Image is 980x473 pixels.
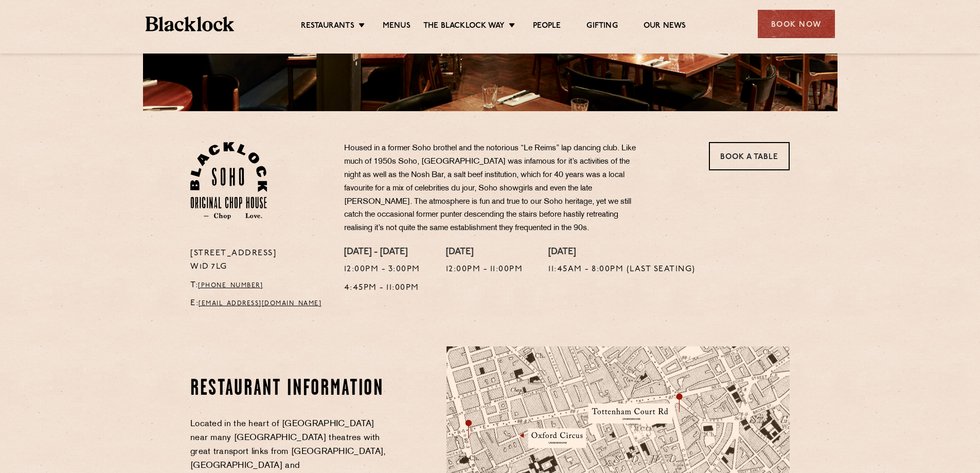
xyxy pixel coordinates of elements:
[190,247,329,274] p: [STREET_ADDRESS] W1D 7LG
[199,301,322,307] a: [EMAIL_ADDRESS][DOMAIN_NAME]
[423,21,505,32] a: The Blacklock Way
[548,263,696,276] p: 11:45am - 8:00pm (Last seating)
[709,142,790,170] a: Book a Table
[190,376,387,402] h2: Restaurant information
[190,297,329,310] p: E:
[533,21,561,32] a: People
[190,279,329,292] p: T:
[446,247,523,258] h4: [DATE]
[301,21,354,32] a: Restaurants
[344,263,420,276] p: 12:00pm - 3:00pm
[383,21,411,32] a: Menus
[198,283,263,289] a: [PHONE_NUMBER]
[548,247,696,258] h4: [DATE]
[344,247,420,258] h4: [DATE] - [DATE]
[146,16,235,31] img: BL_Textured_Logo-footer-cropped.svg
[190,142,267,219] img: Soho-stamp-default.svg
[644,21,686,32] a: Our News
[344,142,648,235] p: Housed in a former Soho brothel and the notorious “Le Reims” lap dancing club. Like much of 1950s...
[446,263,523,276] p: 12:00pm - 11:00pm
[344,282,420,295] p: 4:45pm - 11:00pm
[586,21,617,32] a: Gifting
[758,10,835,38] div: Book Now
